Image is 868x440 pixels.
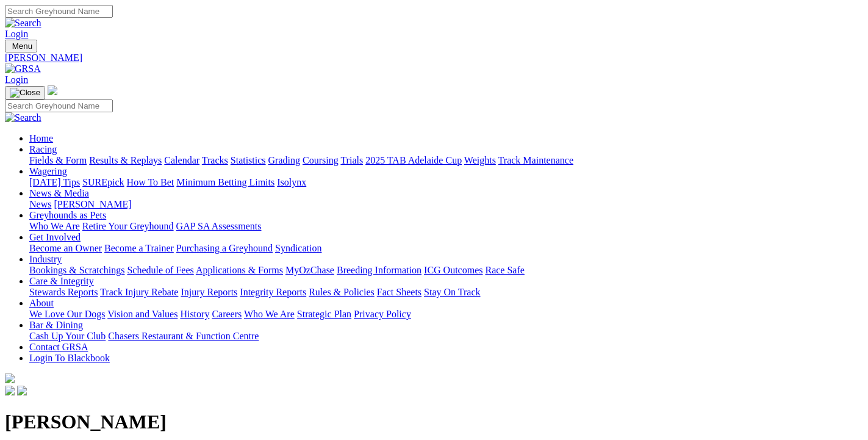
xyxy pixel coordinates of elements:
a: [PERSON_NAME] [5,52,863,63]
a: Login [5,29,28,39]
div: News & Media [29,199,863,210]
a: Login [5,74,28,85]
a: Minimum Betting Limits [176,177,274,187]
div: Care & Integrity [29,287,863,298]
a: Home [29,133,53,143]
a: ICG Outcomes [424,265,482,275]
a: Vision and Values [107,309,178,319]
a: Become a Trainer [104,243,174,253]
a: Track Injury Rebate [100,287,178,297]
a: Wagering [29,166,67,176]
a: Grading [268,155,300,165]
a: Who We Are [244,309,295,319]
a: GAP SA Assessments [176,221,262,231]
img: Search [5,18,41,29]
a: Get Involved [29,232,81,242]
a: Strategic Plan [297,309,351,319]
a: News [29,199,51,209]
a: Cash Up Your Club [29,331,106,341]
a: Racing [29,144,57,154]
a: Breeding Information [337,265,421,275]
a: Who We Are [29,221,80,231]
a: 2025 TAB Adelaide Cup [365,155,462,165]
a: Privacy Policy [354,309,411,319]
a: Integrity Reports [240,287,306,297]
a: Become an Owner [29,243,102,253]
a: [DATE] Tips [29,177,80,187]
a: Tracks [202,155,228,165]
a: Syndication [275,243,321,253]
div: Get Involved [29,243,863,254]
a: Bookings & Scratchings [29,265,124,275]
a: We Love Our Dogs [29,309,105,319]
img: Close [10,88,40,98]
button: Toggle navigation [5,40,37,52]
a: Industry [29,254,62,264]
a: Careers [212,309,242,319]
a: Purchasing a Greyhound [176,243,273,253]
a: Fields & Form [29,155,87,165]
a: Injury Reports [181,287,237,297]
a: Greyhounds as Pets [29,210,106,220]
a: [PERSON_NAME] [54,199,131,209]
div: Greyhounds as Pets [29,221,863,232]
div: Wagering [29,177,863,188]
a: About [29,298,54,308]
div: Bar & Dining [29,331,863,342]
a: Schedule of Fees [127,265,193,275]
a: Fact Sheets [377,287,421,297]
div: Racing [29,155,863,166]
a: Coursing [303,155,339,165]
input: Search [5,99,113,112]
a: Statistics [231,155,266,165]
a: Trials [340,155,363,165]
button: Toggle navigation [5,86,45,99]
a: Results & Replays [89,155,162,165]
img: facebook.svg [5,386,15,395]
a: Care & Integrity [29,276,94,286]
h1: [PERSON_NAME] [5,411,863,433]
span: Menu [12,41,32,51]
a: Applications & Forms [196,265,283,275]
img: Search [5,112,41,123]
img: twitter.svg [17,386,27,395]
img: logo-grsa-white.png [5,373,15,383]
a: Track Maintenance [498,155,573,165]
a: Race Safe [485,265,524,275]
a: Weights [464,155,496,165]
a: Login To Blackbook [29,353,110,363]
a: Stay On Track [424,287,480,297]
a: Contact GRSA [29,342,88,352]
a: Stewards Reports [29,287,98,297]
div: About [29,309,863,320]
a: Retire Your Greyhound [82,221,174,231]
a: SUREpick [82,177,124,187]
a: History [180,309,209,319]
a: How To Bet [127,177,174,187]
a: MyOzChase [285,265,334,275]
input: Search [5,5,113,18]
img: GRSA [5,63,41,74]
div: Industry [29,265,863,276]
a: Bar & Dining [29,320,83,330]
a: Chasers Restaurant & Function Centre [108,331,259,341]
a: News & Media [29,188,89,198]
a: Rules & Policies [309,287,375,297]
a: Isolynx [277,177,306,187]
img: logo-grsa-white.png [48,85,57,95]
a: Calendar [164,155,199,165]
